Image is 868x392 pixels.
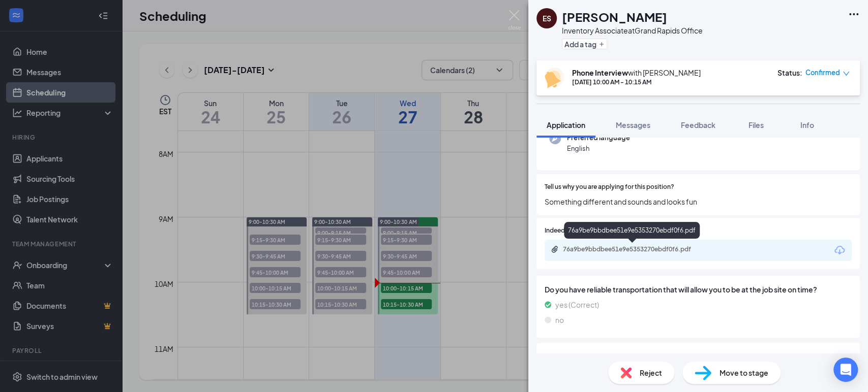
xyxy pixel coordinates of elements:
[805,68,840,78] span: Confirmed
[640,367,662,378] span: Reject
[543,13,551,23] div: ES
[616,120,650,129] span: Messages
[572,68,628,77] b: Phone Interview
[545,284,852,295] span: Do you have reliable transportation that will allow you to be at the job site on time?
[562,39,607,49] button: PlusAdd a tag
[848,8,860,20] svg: Ellipses
[555,299,599,310] span: yes (Correct)
[833,244,846,256] svg: Download
[777,68,802,78] div: Status :
[567,143,630,153] span: English
[572,68,701,78] div: with [PERSON_NAME]
[555,314,564,325] span: no
[800,120,814,129] span: Info
[562,8,667,25] h1: [PERSON_NAME]
[720,367,768,378] span: Move to stage
[551,245,559,253] svg: Paperclip
[562,25,703,36] div: Inventory Associate at Grand Rapids Office
[547,120,585,129] span: Application
[545,196,852,207] span: Something different and sounds and looks fun
[551,245,715,255] a: Paperclip76a9be9bbdbee51e9e5353270ebdf0f6.pdf
[843,70,850,77] span: down
[564,222,700,239] div: 76a9be9bbdbee51e9e5353270ebdf0f6.pdf
[567,133,630,143] span: Preferred language
[833,357,858,382] div: Open Intercom Messenger
[545,226,589,236] span: Indeed Resume
[749,120,764,129] span: Files
[563,245,705,253] div: 76a9be9bbdbee51e9e5353270ebdf0f6.pdf
[572,78,701,86] div: [DATE] 10:00 AM - 10:15 AM
[545,182,674,192] span: Tell us why you are applying for this position?
[598,41,605,47] svg: Plus
[681,120,715,129] span: Feedback
[545,351,852,362] span: Are you physically able to do the work? (bending, kneeling, standing for entire shift)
